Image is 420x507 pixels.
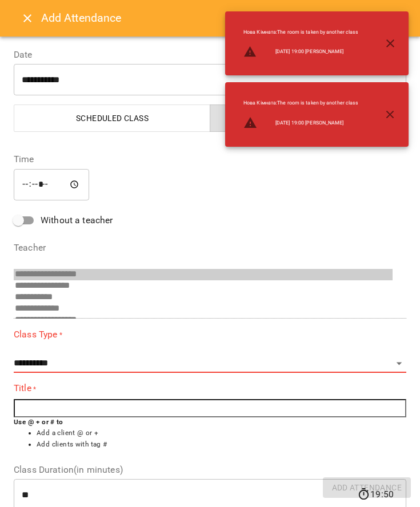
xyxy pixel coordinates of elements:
li: Add clients with tag # [37,439,406,450]
li: Нова Кімната : The room is taken by another class [234,95,367,111]
h6: Add Attendance [41,9,406,27]
span: Out of Schedule [217,111,399,125]
label: Title [14,382,406,395]
li: [DATE] 19:00 [PERSON_NAME] [234,111,367,134]
label: Class Duration(in minutes) [14,465,406,474]
label: Time [14,155,406,164]
li: Add a client @ or + [37,428,406,439]
label: Date [14,50,406,59]
span: Without a teacher [41,214,113,227]
button: Close [14,5,41,32]
button: Scheduled class [14,104,210,132]
label: Teacher [14,243,406,252]
li: Нова Кімната : The room is taken by another class [234,24,367,41]
button: Out of Schedule [210,104,406,132]
span: Scheduled class [21,111,203,125]
b: Use @ + or # to [14,418,63,426]
label: Class Type [14,328,406,341]
li: [DATE] 19:00 [PERSON_NAME] [234,41,367,63]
